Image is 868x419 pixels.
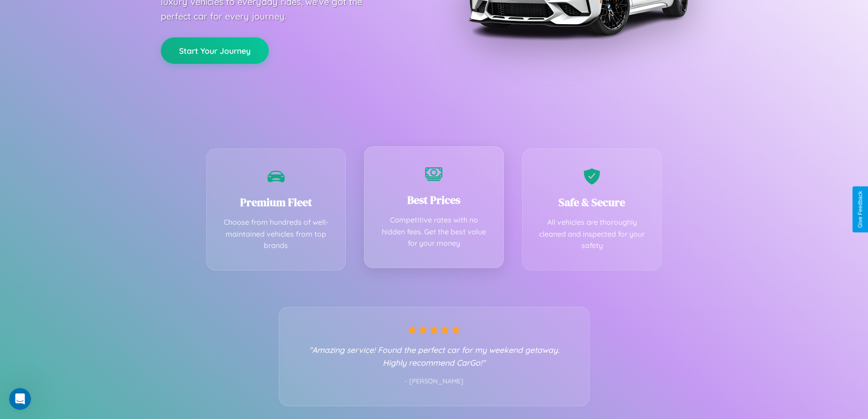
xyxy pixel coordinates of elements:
p: All vehicles are thoroughly cleaned and inspected for your safety [536,217,648,252]
button: Start Your Journey [161,37,269,64]
p: "Amazing service! Found the perfect car for my weekend getaway. Highly recommend CarGo!" [298,343,571,369]
h3: Premium Fleet [221,195,332,210]
div: Give Feedback [857,191,863,228]
h3: Best Prices [378,192,490,207]
p: Choose from hundreds of well-maintained vehicles from top brands [221,217,332,252]
p: Competitive rates with no hidden fees. Get the best value for your money [378,214,490,249]
h3: Safe & Secure [536,195,648,210]
p: - [PERSON_NAME] [298,376,571,388]
iframe: Intercom live chat [9,388,31,410]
